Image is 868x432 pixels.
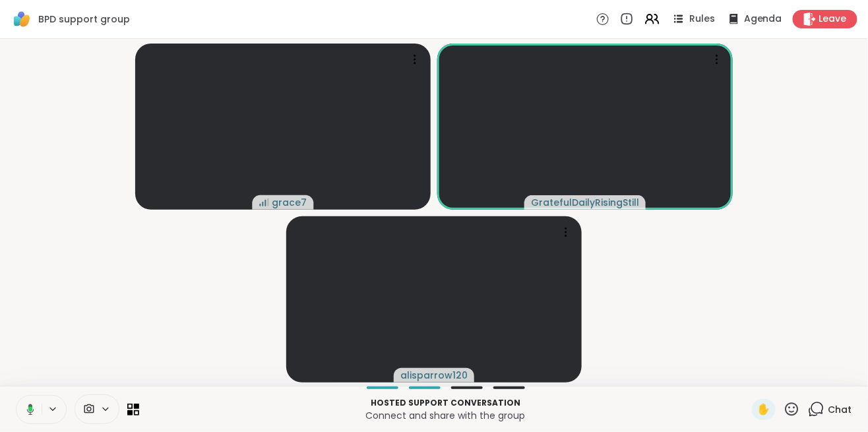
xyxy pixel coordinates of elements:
[757,402,770,417] span: ✋
[531,196,639,209] span: GratefulDailyRisingStill
[38,13,130,26] span: BPD support group
[400,369,468,382] span: alisparrow120
[819,13,847,26] span: Leave
[828,403,852,416] span: Chat
[11,8,33,30] img: ShareWell Logomark
[272,196,307,209] span: grace7
[147,397,744,409] p: Hosted support conversation
[689,13,715,26] span: Rules
[744,13,782,26] span: Agenda
[147,409,744,422] p: Connect and share with the group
